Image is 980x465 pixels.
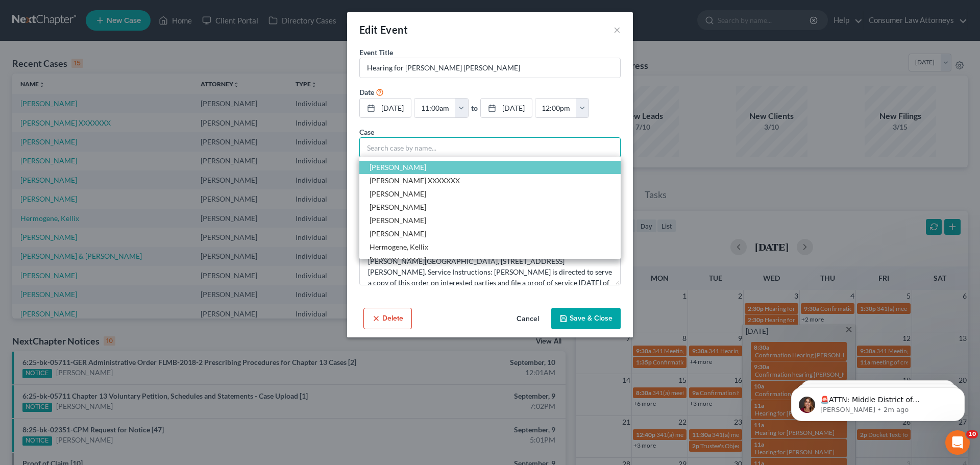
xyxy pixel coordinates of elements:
[614,23,621,36] button: ×
[945,430,970,455] iframe: Intercom live chat
[370,242,428,251] span: Hermogene, Kellix
[359,137,621,158] input: Select box
[481,99,532,118] a: [DATE]
[370,256,426,264] span: [PERSON_NAME]
[966,430,978,438] span: 10
[359,48,393,57] span: Event Title
[370,189,426,198] span: [PERSON_NAME]
[370,216,426,225] span: [PERSON_NAME]
[535,99,576,118] input: -- : --
[363,308,412,329] button: Delete
[551,308,621,329] button: Save & Close
[370,203,426,211] span: [PERSON_NAME]
[508,309,547,329] button: Cancel
[359,127,374,137] label: Case
[471,103,478,113] label: to
[359,23,408,36] span: Edit Event
[370,176,460,185] span: [PERSON_NAME] XXXXXXX
[370,163,426,172] span: [PERSON_NAME]
[370,229,426,238] span: [PERSON_NAME]
[360,58,620,78] input: Enter event name...
[359,87,374,97] label: Date
[414,99,455,118] input: -- : --
[360,99,411,118] a: [DATE]
[776,366,980,437] iframe: Intercom notifications message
